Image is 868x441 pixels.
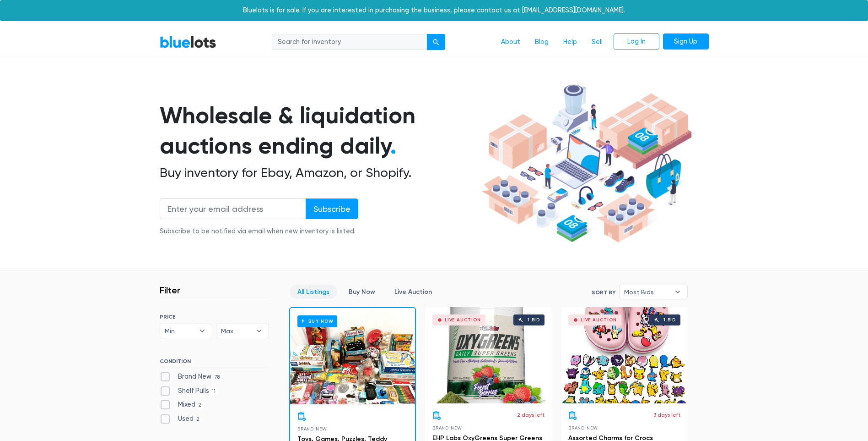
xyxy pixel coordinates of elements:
[592,288,615,297] label: Sort By
[193,324,212,338] b: ▾
[341,285,383,299] a: Buy Now
[194,416,203,423] span: 2
[297,315,337,327] h6: Buy Now
[249,324,269,338] b: ▾
[160,35,216,49] a: BlueLots
[663,33,709,50] a: Sign Up
[160,100,478,161] h1: Wholesale & liquidation auctions ending daily
[160,400,205,410] label: Mixed
[290,308,415,404] a: Buy Now
[195,402,205,409] span: 2
[556,33,584,51] a: Help
[528,318,540,322] div: 1 bid
[517,411,545,419] p: 2 days left
[160,165,478,181] h2: Buy inventory for Ebay, Amazon, or Shopify.
[668,285,687,299] b: ▾
[160,226,358,237] div: Subscribe to be notified via email when new inventory is listed.
[160,414,203,424] label: Used
[425,307,552,403] a: Live Auction 1 bid
[584,33,610,51] a: Sell
[306,198,358,219] input: Subscribe
[272,34,427,50] input: Search for inventory
[209,388,219,395] span: 11
[160,358,269,368] h6: CONDITION
[390,132,396,160] span: .
[160,198,306,219] input: Enter your email address
[624,285,670,299] span: Most Bids
[387,285,440,299] a: Live Auction
[165,324,195,338] span: Min
[432,425,462,430] span: Brand New
[290,285,337,299] a: All Listings
[663,318,676,322] div: 1 bid
[211,374,223,381] span: 78
[160,285,180,296] h3: Filter
[160,372,223,382] label: Brand New
[568,425,598,430] span: Brand New
[614,33,659,50] a: Log In
[561,307,688,403] a: Live Auction 1 bid
[297,426,327,431] span: Brand New
[160,314,269,320] h6: PRICE
[221,324,251,338] span: Max
[160,386,219,396] label: Shelf Pulls
[528,33,556,51] a: Blog
[653,411,680,419] p: 3 days left
[494,33,528,51] a: About
[445,318,481,322] div: Live Auction
[478,80,695,247] img: hero-ee84e7d0318cb26816c560f6b4441b76977f77a177738b4e94f68c95b2b83dbb.png
[581,318,617,322] div: Live Auction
